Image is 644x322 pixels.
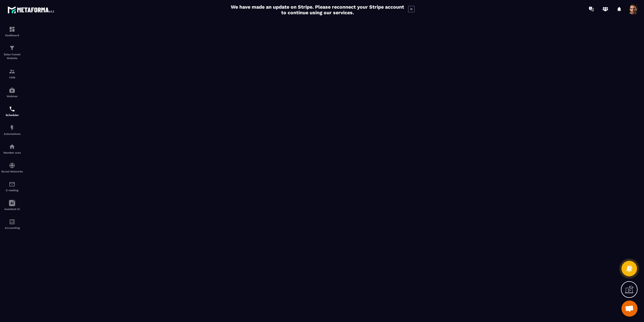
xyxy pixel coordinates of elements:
[1,208,23,211] p: Assistant AI
[1,83,23,102] a: automationsautomationsWebinar
[1,139,23,158] a: automationsautomationsMember area
[1,196,23,215] a: Assistant AI
[9,143,15,150] img: automations
[9,45,15,51] img: formation
[1,95,23,98] p: Webinar
[9,68,15,75] img: formation
[1,158,23,177] a: social-networksocial-networkSocial Networks
[1,226,23,229] p: Accounting
[229,4,405,15] h2: We have made an update on Stripe. Please reconnect your Stripe account to continue using our serv...
[1,76,23,79] p: CRM
[9,125,15,131] img: automations
[9,106,15,112] img: scheduler
[1,189,23,192] p: E-mailing
[9,162,15,169] img: social-network
[9,87,15,93] img: automations
[9,181,15,187] img: email
[8,5,56,15] img: logo
[1,177,23,196] a: emailemailE-mailing
[9,219,15,225] img: accountant
[1,41,23,64] a: formationformationSales Funnel Website
[1,53,23,60] p: Sales Funnel Website
[1,121,23,139] a: automationsautomationsAutomations
[1,34,23,37] p: Dashboard
[1,132,23,135] p: Automations
[1,64,23,83] a: formationformationCRM
[9,26,15,32] img: formation
[1,22,23,41] a: formationformationDashboard
[1,215,23,233] a: accountantaccountantAccounting
[1,151,23,154] p: Member area
[1,170,23,173] p: Social Networks
[621,301,638,317] div: Open chat
[1,114,23,117] p: Scheduler
[1,102,23,121] a: schedulerschedulerScheduler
